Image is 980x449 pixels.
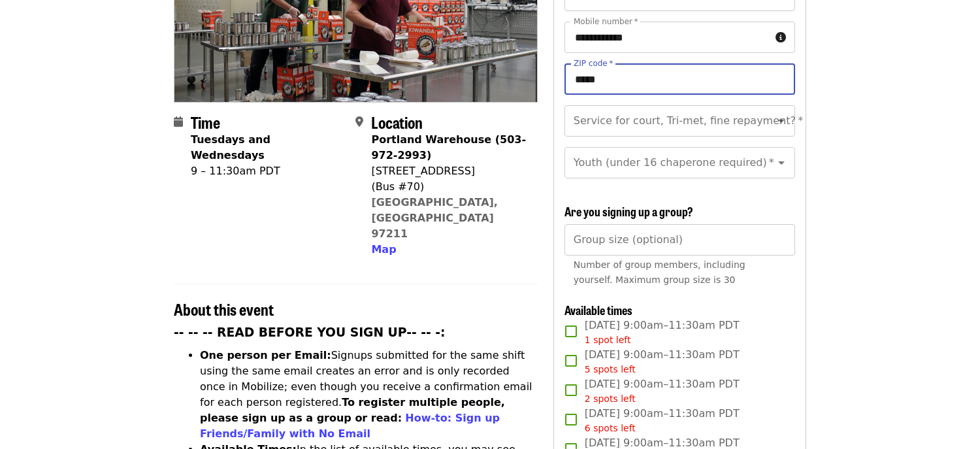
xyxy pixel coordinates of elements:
span: 2 spots left [585,393,636,404]
button: Open [772,112,791,130]
span: [DATE] 9:00am–11:30am PDT [585,406,740,435]
strong: Tuesdays and Wednesdays [191,133,270,161]
span: [DATE] 9:00am–11:30am PDT [585,347,740,376]
button: Map [371,242,396,258]
span: Available times [564,301,632,318]
input: ZIP code [564,63,795,95]
span: Are you signing up a group? [564,203,693,220]
label: Mobile number [574,18,638,25]
a: How-to: Sign up Friends/Family with No Email [200,412,500,440]
strong: Portland Warehouse (503-972-2993) [371,133,526,161]
strong: -- -- -- READ BEFORE YOU SIGN UP-- -- -: [174,325,446,339]
span: 6 spots left [585,423,636,433]
div: (Bus #70) [371,179,527,195]
div: [STREET_ADDRESS] [371,163,527,179]
span: [DATE] 9:00am–11:30am PDT [585,376,740,406]
span: Map [371,243,396,256]
span: [DATE] 9:00am–11:30am PDT [585,318,740,347]
label: ZIP code [574,59,613,67]
i: calendar icon [174,116,183,128]
a: [GEOGRAPHIC_DATA], [GEOGRAPHIC_DATA] 97211 [371,196,498,240]
span: Location [371,110,423,133]
span: Time [191,110,220,133]
i: map-marker-alt icon [355,116,363,128]
strong: To register multiple people, please sign up as a group or read: [200,396,505,424]
div: 9 – 11:30am PDT [191,163,345,179]
span: 1 spot left [585,335,631,345]
strong: One person per Email: [200,349,331,361]
span: Number of group members, including yourself. Maximum group size is 30 [574,259,745,285]
button: Open [772,154,791,172]
input: [object Object] [564,224,795,256]
input: Mobile number [564,22,770,53]
span: About this event [174,297,274,320]
span: 5 spots left [585,364,636,374]
li: Signups submitted for the same shift using the same email creates an error and is only recorded o... [200,348,538,442]
i: circle-info icon [776,31,786,44]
